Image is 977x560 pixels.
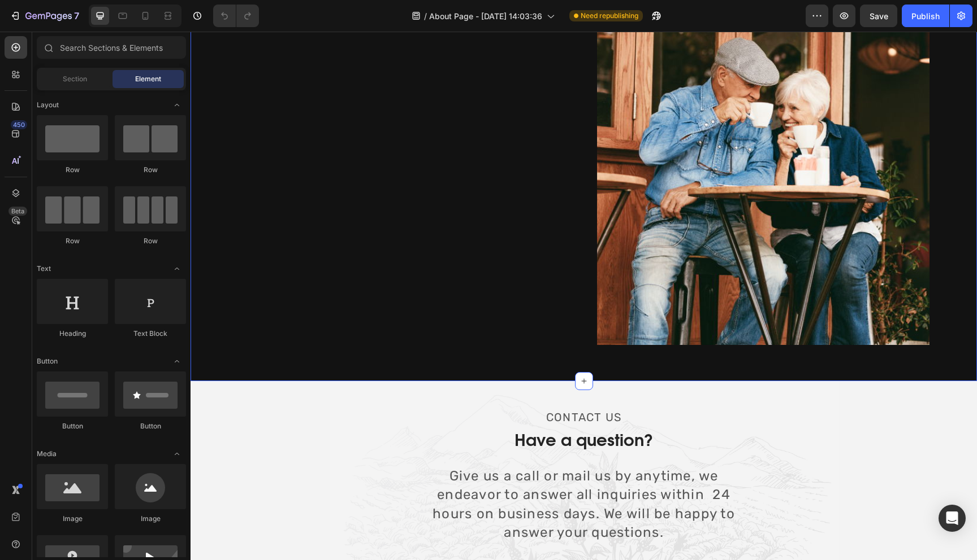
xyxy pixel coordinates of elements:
span: Save [870,11,888,21]
span: Section [63,74,87,84]
div: Text Block [115,329,186,339]
div: Image [115,514,186,524]
span: / [424,10,427,22]
div: Heading [37,329,108,339]
span: Layout [37,100,59,110]
div: Open Intercom Messenger [939,505,966,532]
span: Toggle open [168,260,186,278]
div: Row [115,236,186,246]
input: Search Sections & Elements [37,36,186,59]
p: CONTACT US [225,378,562,393]
button: 7 [5,5,84,27]
span: Media [37,449,57,459]
span: Toggle open [168,352,186,370]
button: Publish [902,5,949,27]
div: Row [37,236,108,246]
span: Need republishing [581,11,638,21]
div: Button [115,421,186,431]
button: Save [860,5,897,27]
div: Undo/Redo [213,5,259,27]
div: Row [37,165,108,175]
p: Have a question? [225,398,562,419]
div: Row [115,165,186,175]
div: Publish [911,10,940,22]
span: Button [37,356,58,366]
div: Beta [8,207,27,216]
span: About Page - [DATE] 14:03:36 [429,10,542,22]
span: Text [37,264,51,274]
iframe: Design area [191,32,977,560]
p: 7 [74,9,79,23]
div: Image [37,514,108,524]
div: Button [37,421,108,431]
p: Give us a call or mail us by anytime, we endeavor to answer all inquiries within 24 hours on busi... [225,435,562,511]
span: Toggle open [168,96,186,114]
span: Toggle open [168,445,186,463]
span: Element [135,74,161,84]
div: 450 [11,120,27,129]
